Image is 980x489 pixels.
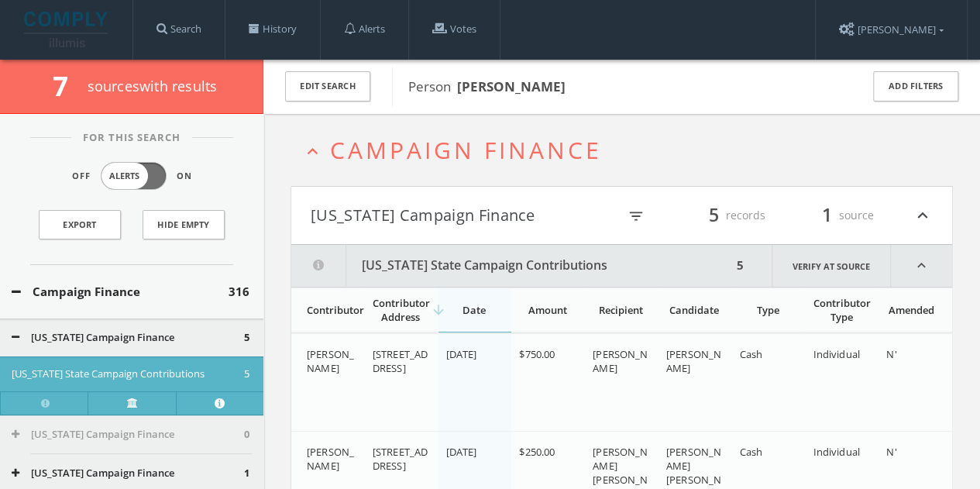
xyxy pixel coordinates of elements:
div: records [672,202,765,229]
span: [STREET_ADDRESS] [373,347,428,375]
a: Verify at source [88,391,175,415]
button: [US_STATE] Campaign Finance [12,427,244,443]
button: [US_STATE] State Campaign Contributions [12,367,244,382]
span: 5 [244,367,249,382]
span: Cash [740,445,763,459]
button: Add Filters [873,71,958,102]
div: 5 [732,245,748,287]
span: [PERSON_NAME] [307,347,354,375]
b: [PERSON_NAME] [457,77,566,95]
div: Contributor [307,303,356,317]
span: For This Search [71,130,192,146]
img: illumis [24,12,111,47]
span: $250.00 [519,445,555,459]
span: 7 [53,67,81,104]
span: N' [886,347,896,361]
span: On [177,170,192,183]
span: Campaign Finance [330,134,602,166]
span: Person [408,77,566,95]
i: expand_less [913,202,933,229]
button: Edit Search [285,71,370,102]
button: [US_STATE] State Campaign Contributions [291,245,732,287]
i: expand_less [891,245,952,287]
span: Individual [813,445,859,459]
span: $750.00 [519,347,555,361]
button: [US_STATE] Campaign Finance [12,466,244,481]
button: Campaign Finance [12,283,229,301]
a: Export [39,210,121,239]
span: 5 [244,330,249,346]
span: [PERSON_NAME] [307,445,354,473]
div: source [781,202,874,229]
div: Candidate [666,303,723,317]
div: Amended [886,303,937,317]
span: 0 [244,427,249,443]
span: Individual [813,347,859,361]
i: filter_list [628,208,645,225]
span: 316 [229,283,249,301]
span: N' [886,445,896,459]
button: Hide Empty [143,210,225,239]
span: 1 [815,201,839,229]
span: [PERSON_NAME] [666,347,721,375]
div: Contributor Type [813,296,869,324]
a: Verify at source [772,245,891,287]
div: Recipient [593,303,649,317]
span: [STREET_ADDRESS] [373,445,428,473]
div: Type [740,303,796,317]
button: [US_STATE] Campaign Finance [311,202,617,229]
span: Cash [740,347,763,361]
i: expand_less [302,141,323,162]
div: Amount [519,303,576,317]
span: 5 [702,201,726,229]
span: [DATE] [446,445,477,459]
div: Date [446,303,503,317]
div: Contributor Address [373,296,429,324]
i: arrow_downward [431,302,446,318]
span: [DATE] [446,347,477,361]
span: [PERSON_NAME] [593,347,648,375]
span: source s with results [88,77,218,95]
span: 1 [244,466,249,481]
button: [US_STATE] Campaign Finance [12,330,244,346]
button: expand_lessCampaign Finance [302,137,953,163]
span: Off [72,170,91,183]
